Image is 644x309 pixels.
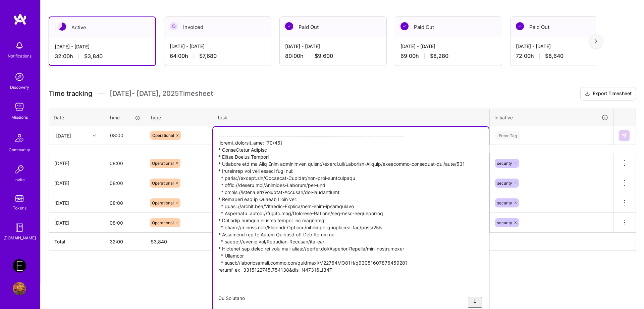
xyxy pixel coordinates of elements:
[400,52,496,60] div: 69:00 h
[595,39,597,44] img: right
[3,234,36,241] div: [DOMAIN_NAME]
[55,53,150,60] div: 32:00 h
[13,39,26,52] img: bell
[152,181,174,186] span: Operational
[400,22,409,30] img: Paid Out
[93,134,96,137] i: icon Chevron
[164,17,271,37] div: Invoiced
[49,109,104,126] th: Date
[315,52,333,60] span: $9,600
[152,133,174,138] span: Operational
[495,130,520,141] div: Enter Tag
[13,259,26,273] img: Endeavor: Onlocation Mobile/Security- 3338TSV275
[49,233,104,251] th: Total
[104,174,145,192] input: HH:MM
[516,22,524,30] img: Paid Out
[54,160,99,167] div: [DATE]
[170,43,266,50] div: [DATE] - [DATE]
[54,219,99,226] div: [DATE]
[110,89,213,98] span: [DATE] - [DATE] , 2025 Timesheet
[104,194,145,212] input: HH:MM
[430,52,448,60] span: $8,280
[13,70,26,84] img: discovery
[622,133,627,138] img: Submit
[11,114,28,121] div: Missions
[13,13,27,26] img: logo
[170,22,178,30] img: Invoiced
[54,199,99,206] div: [DATE]
[55,43,150,50] div: [DATE] - [DATE]
[212,109,490,126] th: Task
[152,161,174,166] span: Operational
[10,84,29,91] div: Discovery
[9,146,30,153] div: Community
[497,181,512,186] span: security
[170,52,266,60] div: 64:00 h
[49,89,92,98] span: Time tracking
[11,130,28,146] img: Community
[285,52,381,60] div: 80:00 h
[84,53,103,60] span: $3,840
[104,233,145,251] th: 32:00
[400,43,496,50] div: [DATE] - [DATE]
[49,17,155,38] div: Active
[280,17,386,37] div: Paid Out
[580,87,636,101] button: Export Timesheet
[285,22,293,30] img: Paid Out
[104,154,145,172] input: HH:MM
[516,43,612,50] div: [DATE] - [DATE]
[395,17,502,37] div: Paid Out
[145,109,212,126] th: Type
[497,200,512,205] span: security
[11,282,28,296] a: User Avatar
[56,132,71,139] div: [DATE]
[511,17,617,37] div: Paid Out
[497,220,512,225] span: security
[151,239,167,244] span: $ 3,840
[13,163,26,176] img: Invite
[13,204,26,211] div: Tokens
[152,200,174,205] span: Operational
[13,221,26,234] img: guide book
[8,52,32,60] div: Notifications
[105,126,145,144] input: HH:MM
[585,90,590,98] i: icon Download
[199,52,217,60] span: $7,680
[54,180,99,187] div: [DATE]
[13,282,26,296] img: User Avatar
[285,43,381,50] div: [DATE] - [DATE]
[15,195,23,202] img: tokens
[104,214,145,232] input: HH:MM
[11,259,28,273] a: Endeavor: Onlocation Mobile/Security- 3338TSV275
[545,52,563,60] span: $8,640
[516,52,612,60] div: 72:00 h
[14,176,25,183] div: Invite
[152,220,174,225] span: Operational
[497,161,512,166] span: security
[494,114,608,121] div: Initiative
[58,23,66,31] img: Active
[13,100,26,114] img: teamwork
[109,114,140,121] div: Time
